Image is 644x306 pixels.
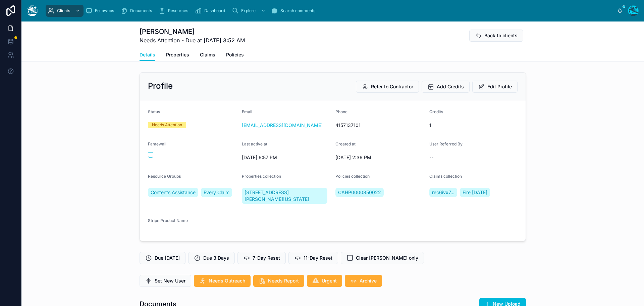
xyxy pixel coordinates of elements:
span: Last active at [242,141,267,146]
a: Policies [226,49,244,62]
a: [EMAIL_ADDRESS][DOMAIN_NAME] [242,122,323,129]
span: Credits [429,109,443,114]
span: [DATE] 2:36 PM [335,154,424,161]
span: Explore [241,8,256,13]
span: Created at [335,141,356,146]
span: Stripe Product Name [148,218,188,223]
button: Clear [PERSON_NAME] only [341,252,424,264]
button: Needs Outreach [194,275,251,287]
span: Edit Profile [487,83,512,90]
img: App logo [27,5,38,16]
a: Dashboard [193,5,230,17]
span: Claims collection [429,174,462,179]
span: Clear [PERSON_NAME] only [356,255,418,261]
span: Clients [57,8,70,13]
span: 11-Day Reset [304,255,332,261]
span: Needs Report [268,277,299,284]
span: Needs Attention - Due at [DATE] 3:52 AM [140,36,245,44]
a: Explore [230,5,269,17]
span: Resource Groups [148,174,181,179]
span: Search comments [280,8,315,13]
span: Refer to Contractor [371,83,413,90]
span: User Referred By [429,141,463,146]
span: Needs Outreach [209,277,245,284]
span: Details [140,51,155,58]
div: scrollable content [43,3,617,18]
button: Needs Report [253,275,304,287]
a: [STREET_ADDRESS][PERSON_NAME][US_STATE] [242,188,328,204]
span: [DATE] 6:57 PM [242,154,330,161]
span: 1 [429,122,518,129]
button: Back to clients [469,30,523,42]
span: Resources [168,8,188,13]
span: 7-Day Reset [253,255,280,261]
span: Policies collection [335,174,370,179]
span: [STREET_ADDRESS][PERSON_NAME][US_STATE] [245,189,325,203]
span: Phone [335,109,347,114]
span: Every Claim [204,189,229,196]
a: Resources [157,5,193,17]
span: Dashboard [204,8,225,13]
button: Refer to Contractor [356,81,419,93]
span: 4157137101 [335,122,424,129]
span: rec6ivx7... [432,189,454,196]
span: Urgent [322,277,337,284]
span: Claims [200,51,215,58]
span: Add Credits [437,83,464,90]
button: Due [DATE] [140,252,185,264]
a: Every Claim [201,188,232,197]
span: Properties collection [242,174,281,179]
a: Search comments [269,5,320,17]
span: Documents [130,8,152,13]
a: Properties [166,49,189,62]
span: Due 3 Days [203,255,229,261]
button: Edit Profile [472,81,518,93]
button: Add Credits [422,81,470,93]
button: Urgent [307,275,342,287]
span: Email [242,109,252,114]
a: Clients [46,5,84,17]
h1: [PERSON_NAME] [140,27,245,36]
span: Back to clients [484,32,518,39]
span: Properties [166,51,189,58]
span: Fire [DATE] [463,189,487,196]
span: Status [148,109,160,114]
span: Policies [226,51,244,58]
a: Contents Assistance [148,188,198,197]
a: rec6ivx7... [429,188,457,197]
button: Archive [345,275,382,287]
span: -- [429,154,433,161]
span: Set New User [155,277,185,284]
a: CAHP0000850022 [335,188,384,197]
span: Contents Assistance [151,189,196,196]
span: CAHP0000850022 [338,189,381,196]
span: Due [DATE] [155,255,180,261]
span: Archive [360,277,377,284]
a: Followups [84,5,119,17]
button: 11-Day Reset [288,252,338,264]
span: Followups [95,8,114,13]
h2: Profile [148,81,173,91]
a: Fire [DATE] [460,188,490,197]
span: Famewall [148,141,166,146]
a: Details [140,49,155,61]
button: 7-Day Reset [237,252,286,264]
div: Needs Attention [152,122,182,128]
button: Due 3 Days [188,252,235,264]
a: Documents [119,5,157,17]
a: Claims [200,49,215,62]
button: Set New User [140,275,191,287]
